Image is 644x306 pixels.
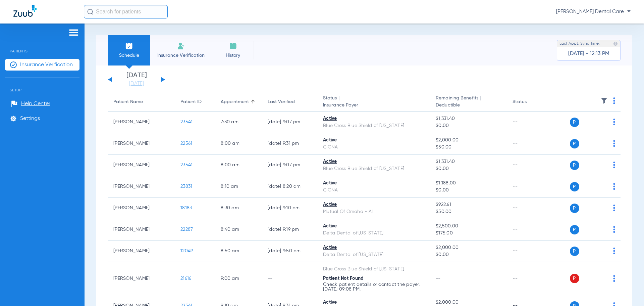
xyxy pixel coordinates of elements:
div: Patient ID [180,98,202,105]
span: P [570,204,579,213]
th: Remaining Benefits | [430,93,507,112]
div: Active [323,223,425,230]
td: [PERSON_NAME] [108,219,175,241]
span: $50.00 [436,208,502,215]
div: Delta Dental of [US_STATE] [323,230,425,237]
span: 22561 [180,141,192,146]
span: Patient Not Found [323,276,364,281]
span: $2,000.00 [436,299,502,306]
td: [DATE] 9:31 PM [262,133,318,155]
div: Patient ID [180,98,210,105]
div: Active [323,299,425,306]
div: Active [323,158,425,165]
span: P [570,225,579,234]
a: [DATE] [116,80,157,87]
img: group-dot-blue.svg [613,183,615,190]
img: Schedule [125,42,133,50]
img: hamburger-icon [68,29,79,37]
span: Insurance Verification [20,61,73,68]
td: -- [507,176,552,198]
div: Delta Dental of [US_STATE] [323,251,425,258]
span: Settings [20,115,40,122]
td: [DATE] 9:07 PM [262,112,318,133]
td: 8:00 AM [215,155,262,176]
td: 8:30 AM [215,198,262,219]
td: [PERSON_NAME] [108,241,175,262]
span: $50.00 [436,144,502,151]
td: [DATE] 9:10 PM [262,198,318,219]
div: Mutual Of Omaha - AI [323,208,425,215]
span: Patients [5,39,79,53]
span: Last Appt. Sync Time: [559,40,600,47]
span: 18183 [180,206,192,210]
td: [PERSON_NAME] [108,155,175,176]
img: group-dot-blue.svg [613,97,615,104]
span: 23541 [180,163,193,167]
span: $1,331.40 [436,115,502,122]
img: group-dot-blue.svg [613,119,615,125]
img: last sync help info [613,41,618,46]
td: [PERSON_NAME] [108,198,175,219]
div: CIGNA [323,144,425,151]
div: Last Verified [268,98,295,105]
span: [PERSON_NAME] Dental Care [556,8,631,15]
td: [DATE] 9:50 PM [262,241,318,262]
img: Search Icon [87,9,93,15]
span: $0.00 [436,251,502,258]
td: [PERSON_NAME] [108,133,175,155]
li: [DATE] [116,72,157,87]
span: -- [436,276,441,281]
span: $0.00 [436,122,502,129]
td: [PERSON_NAME] [108,262,175,295]
span: $2,500.00 [436,223,502,230]
td: -- [507,241,552,262]
span: $1,188.00 [436,180,502,187]
span: P [570,247,579,256]
span: 22287 [180,227,193,232]
td: -- [507,155,552,176]
span: P [570,182,579,191]
img: group-dot-blue.svg [613,248,615,254]
img: Manual Insurance Verification [177,42,185,50]
span: $1,331.40 [436,158,502,165]
img: group-dot-blue.svg [613,226,615,233]
td: [DATE] 9:07 PM [262,155,318,176]
div: Patient Name [113,98,143,105]
input: Search for patients [84,5,168,18]
div: Active [323,137,425,144]
span: P [570,118,579,127]
td: -- [507,133,552,155]
td: -- [507,198,552,219]
span: $0.00 [436,187,502,194]
div: Patient Name [113,98,170,105]
span: $175.00 [436,230,502,237]
span: $0.00 [436,165,502,172]
span: P [570,161,579,170]
td: [DATE] 8:20 AM [262,176,318,198]
span: $2,000.00 [436,244,502,251]
td: 9:00 AM [215,262,262,295]
span: Help Center [21,100,50,107]
img: group-dot-blue.svg [613,140,615,147]
div: Appointment [221,98,249,105]
td: [DATE] 9:19 PM [262,219,318,241]
img: History [229,42,237,50]
div: Active [323,115,425,122]
span: Deductible [436,102,502,109]
img: group-dot-blue.svg [613,205,615,211]
span: 21616 [180,276,191,281]
div: Appointment [221,98,257,105]
div: Active [323,201,425,208]
span: Insurance Verification [155,52,207,59]
img: group-dot-blue.svg [613,162,615,168]
td: 8:10 AM [215,176,262,198]
th: Status [507,93,552,112]
span: [DATE] - 12:13 PM [568,50,609,57]
span: 12049 [180,249,193,253]
span: 23541 [180,120,193,124]
span: P [570,139,579,148]
td: 8:00 AM [215,133,262,155]
p: Check patient details or contact the payer. [DATE] 09:08 PM. [323,282,425,292]
span: Schedule [113,52,145,59]
span: $2,000.00 [436,137,502,144]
